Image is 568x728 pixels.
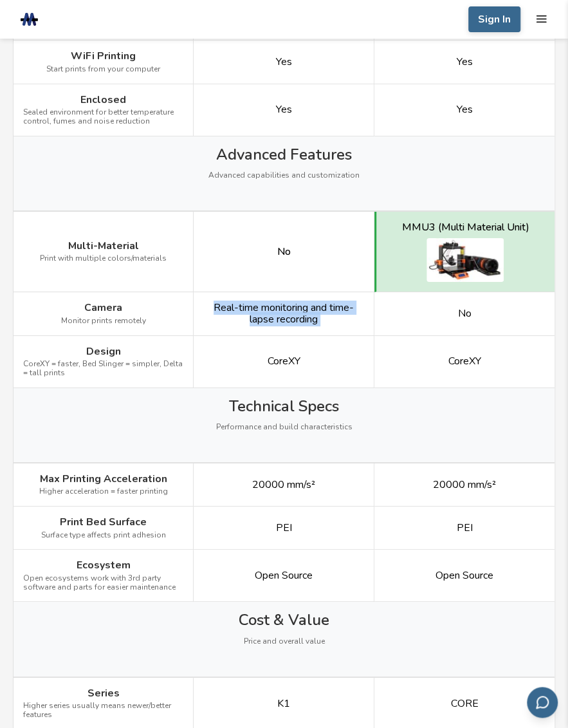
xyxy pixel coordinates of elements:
span: Advanced Features [216,146,352,164]
span: Print Bed Surface [60,516,147,528]
span: Enclosed [80,94,126,106]
span: Real-time monitoring and time-lapse recording [203,302,363,326]
span: Start prints from your computer [46,65,160,74]
span: Max Printing Acceleration [40,473,167,485]
img: Prusa CORE One multi-material system [426,238,504,282]
span: No [457,308,471,319]
span: Yes [275,56,291,68]
span: Higher acceleration = faster printing [39,487,168,496]
button: mobile navigation menu [535,13,547,25]
span: Price and overall value [244,637,325,646]
span: WiFi Printing [71,50,136,62]
span: CoreXY [448,355,481,367]
div: MMU3 (Multi Material Unit) [401,221,529,233]
span: Sealed environment for better temperature control, fumes and noise reduction [23,108,183,126]
span: Design [86,346,121,357]
span: CORE [450,698,478,709]
span: 20000 mm/s² [433,479,496,490]
span: Yes [456,56,472,68]
span: CoreXY = faster, Bed Slinger = simpler, Delta = tall prints [23,360,183,378]
span: Camera [84,302,122,313]
span: Open Source [435,570,493,581]
span: Advanced capabilities and customization [208,171,360,180]
button: Sign In [468,6,520,32]
span: Higher series usually means newer/better features [23,702,183,720]
span: Yes [275,104,291,115]
span: Multi-Material [68,240,139,252]
span: Print with multiple colors/materials [40,254,167,263]
span: PEI [456,522,472,534]
span: 20000 mm/s² [252,479,315,490]
span: Open ecosystems work with 3rd party software and parts for easier maintenance [23,574,183,592]
span: CoreXY [267,355,300,367]
span: Surface type affects print adhesion [41,531,166,540]
span: Performance and build characteristics [216,423,353,432]
span: Monitor prints remotely [61,317,146,326]
span: Yes [456,104,472,115]
span: K1 [277,698,290,709]
span: Technical Specs [229,398,339,416]
div: No [277,246,290,257]
span: PEI [275,522,291,534]
span: Ecosystem [77,559,131,571]
span: Cost & Value [239,611,329,630]
button: Send feedback via email [527,687,558,718]
span: Series [87,687,120,699]
span: Open Source [255,570,313,581]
